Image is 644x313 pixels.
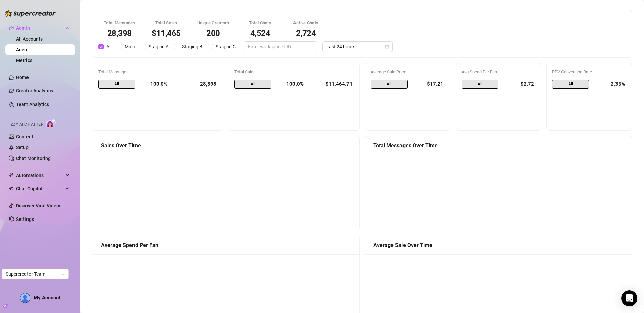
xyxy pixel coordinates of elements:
span: All [234,80,271,89]
div: Total Chats [246,20,275,26]
div: 100.0% [141,80,167,89]
span: calendar [385,45,389,49]
span: Main [122,43,138,50]
div: 2,724 [291,29,321,37]
img: logo-BBDzfeDw.svg [5,10,56,17]
span: All [371,80,408,89]
a: Metrics [16,58,32,63]
span: Supercreator Team [6,269,65,279]
span: All [98,80,135,89]
div: 28,398 [173,80,218,89]
div: Total Sales [152,20,181,26]
img: AD_cMMTxCeTpmN1d5MnKJ1j-_uXZCpTKapSSqNGg4PyXtR_tCW7gZXTNmFz2tpVv9LSyNV7ff1CaS4f4q0HLYKULQOwoM5GQR... [20,293,30,303]
div: 28,398 [104,29,136,37]
div: Sales Over Time [101,141,351,150]
div: Average Sale Over Time [373,241,624,249]
div: Active Chats [291,20,321,26]
div: $2.72 [504,80,536,89]
div: Total Messages [98,69,218,75]
div: Total Messages Over Time [373,141,624,150]
a: Discover Viral Videos [16,203,61,208]
div: Average Spend Per Fan [101,241,351,249]
div: $11,464.71 [309,80,354,89]
span: Chat Copilot [16,183,64,194]
div: 2.35% [594,80,626,89]
img: AI Chatter [46,119,56,128]
div: Open Intercom Messenger [621,290,637,306]
a: Content [16,134,33,139]
a: Chat Monitoring [16,155,51,161]
span: Staging B [179,43,205,50]
div: $11,465 [152,29,181,37]
input: Enter workspace UID [248,43,308,50]
span: crown [9,25,14,31]
span: Last 24 hours [326,42,389,52]
span: Automations [16,170,64,181]
div: 100.0% [277,80,304,89]
a: Team Analytics [16,102,49,107]
a: Home [16,75,29,80]
span: All [104,43,114,50]
div: Total Sales [234,69,354,75]
span: Staging C [213,43,238,50]
img: Chat Copilot [9,186,13,191]
div: Average Sale Price [371,69,445,75]
div: $17.21 [413,80,445,89]
span: All [552,80,589,89]
a: Creator Analytics [16,85,70,96]
a: Agent [16,47,29,52]
a: Setup [16,145,29,150]
span: Izzy AI Chatter [9,121,43,128]
div: Avg Spend Per Fan [462,69,536,75]
div: PPV Conversion Rate [552,69,626,75]
div: Unique Creators [197,20,229,26]
span: Staging A [146,43,171,50]
div: 4,524 [246,29,275,37]
span: thunderbolt [9,173,14,178]
a: All Accounts [16,36,43,42]
span: My Account [34,295,60,301]
a: Settings [16,216,34,222]
span: All [462,80,498,89]
span: build [3,304,8,308]
div: 200 [197,29,229,37]
div: Total Messages [104,20,136,26]
span: Admin [16,23,64,34]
